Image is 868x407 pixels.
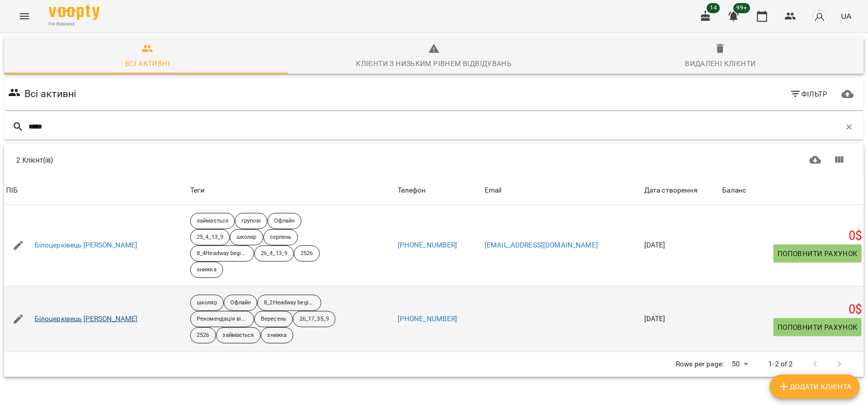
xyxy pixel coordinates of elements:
[676,359,724,369] p: Rows per page:
[723,184,746,197] div: Баланс
[685,57,756,70] div: Видалені клієнти
[230,299,251,307] p: Офлайн
[723,302,862,318] h5: 0 $
[642,287,721,352] td: [DATE]
[190,311,254,327] div: Рекомендація від друзів знайомих тощо
[398,241,458,249] a: [PHONE_NUMBER]
[770,374,860,399] button: Додати клієнта
[12,4,37,28] button: Menu
[398,184,426,197] div: Телефон
[264,299,315,307] p: 8_2Headway beginner countriesto be
[242,217,261,226] p: групові
[49,21,100,27] span: For Business
[723,228,862,244] h5: 0 $
[293,311,336,327] div: 26_17_35_9
[261,315,286,324] p: Вересень
[230,229,263,245] div: школяр
[485,184,640,197] span: Email
[190,229,230,245] div: 25_4_13_9
[197,315,248,324] p: Рекомендація від друзів знайомих тощо
[24,86,77,102] h6: Всі активні
[267,213,302,229] div: Офлайн
[16,155,428,165] div: 2 Клієнт(ів)
[190,184,394,197] div: Теги
[644,184,719,197] span: Дата створення
[4,144,864,176] div: Table Toolbar
[263,229,298,245] div: серпень
[642,205,721,287] td: [DATE]
[6,184,186,197] span: ПІБ
[190,327,216,343] div: 2526
[707,3,720,13] span: 14
[773,318,862,336] button: Поповнити рахунок
[841,11,852,21] span: UA
[728,357,752,371] div: 50
[49,5,100,20] img: Voopty Logo
[485,184,502,197] div: Sort
[356,57,512,70] div: Клієнти з низьким рівнем відвідувань
[261,327,294,343] div: знижка
[827,148,852,172] button: Показати колонки
[398,184,426,197] div: Sort
[803,148,828,172] button: Завантажити CSV
[35,314,138,324] a: Білоцерківець [PERSON_NAME]
[190,213,235,229] div: займається
[224,295,258,311] div: Офлайн
[777,247,858,260] span: Поповнити рахунок
[6,184,18,197] div: ПІБ
[734,3,751,13] span: 99+
[294,245,319,262] div: 2526
[267,331,287,340] p: знижка
[197,331,209,340] p: 2526
[398,315,458,323] a: [PHONE_NUMBER]
[216,327,261,343] div: займається
[261,249,287,258] p: 26_4_13_9
[197,233,223,242] p: 25_4_13_9
[773,244,862,263] button: Поповнити рахунок
[777,321,858,333] span: Поповнити рахунок
[197,266,217,274] p: знижка
[223,331,254,340] p: займається
[398,184,481,197] span: Телефон
[485,184,502,197] div: Email
[644,184,698,197] div: Sort
[274,217,295,226] p: Офлайн
[236,233,257,242] p: школяр
[790,88,828,100] span: Фільтр
[257,295,321,311] div: 8_2Headway beginner countriesto be
[190,245,254,262] div: 8_4Headway beginner havehas
[813,9,827,23] img: avatar_s.png
[723,184,746,197] div: Sort
[254,245,294,262] div: 26_4_13_9
[190,262,223,278] div: знижка
[125,57,170,70] div: Всі активні
[235,213,267,229] div: групові
[197,217,228,226] p: займається
[723,184,862,197] span: Баланс
[270,233,292,242] p: серпень
[197,249,248,258] p: 8_4Headway beginner havehas
[6,184,18,197] div: Sort
[35,240,138,251] a: Білоцерківець [PERSON_NAME]
[786,85,832,103] button: Фільтр
[644,184,698,197] div: Дата створення
[485,241,598,249] a: [EMAIL_ADDRESS][DOMAIN_NAME]
[778,381,852,393] span: Додати клієнта
[254,311,293,327] div: Вересень
[197,299,217,307] p: школяр
[837,7,856,25] button: UA
[190,295,224,311] div: школяр
[769,359,793,369] p: 1-2 of 2
[301,249,313,258] p: 2526
[300,315,329,324] p: 26_17_35_9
